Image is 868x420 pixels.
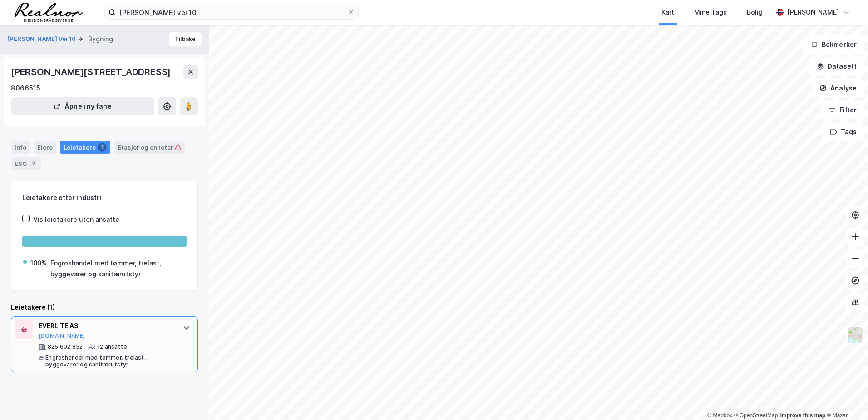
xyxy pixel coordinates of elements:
[823,376,868,420] div: Kontrollprogram for chat
[707,412,732,419] a: Mapbox
[45,354,174,369] div: Engroshandel med tømmer, trelast, byggevarer og sanitærutstyr
[822,123,864,141] button: Tags
[97,343,127,350] div: 12 ansatte
[60,141,110,154] div: Leietakere
[7,35,78,44] button: [PERSON_NAME] Vei 10
[11,83,40,94] div: 8066515
[812,79,864,97] button: Analyse
[747,7,763,18] div: Bolig
[30,258,47,269] div: 100%
[661,7,674,18] div: Kart
[787,7,839,18] div: [PERSON_NAME]
[821,101,864,119] button: Filter
[780,412,825,419] a: Improve this map
[847,326,864,344] img: Z
[809,57,864,75] button: Datasett
[169,32,202,46] button: Tilbake
[11,157,41,170] div: ESG
[11,65,173,79] div: [PERSON_NAME][STREET_ADDRESS]
[15,3,83,22] img: realnor-logo.934646d98de889bb5806.png
[33,214,119,225] div: Vis leietakere uten ansatte
[116,5,347,19] input: Søk på adresse, matrikkel, gårdeiere, leietakere eller personer
[88,34,113,45] div: Bygning
[34,141,56,154] div: Eiere
[694,7,727,18] div: Mine Tags
[803,35,864,54] button: Bokmerker
[39,332,85,340] button: [DOMAIN_NAME]
[48,343,83,350] div: 825 602 852
[734,412,778,419] a: OpenStreetMap
[50,258,186,280] div: Engroshandel med tømmer, trelast, byggevarer og sanitærutstyr
[22,192,187,203] div: Leietakere etter industri
[11,302,198,313] div: Leietakere (1)
[11,97,154,115] button: Åpne i ny fane
[118,143,182,151] div: Etasjer og enheter
[29,159,38,168] div: 2
[11,141,30,154] div: Info
[39,320,174,331] div: EVERLITE AS
[823,376,868,420] iframe: Chat Widget
[98,143,107,152] div: 1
